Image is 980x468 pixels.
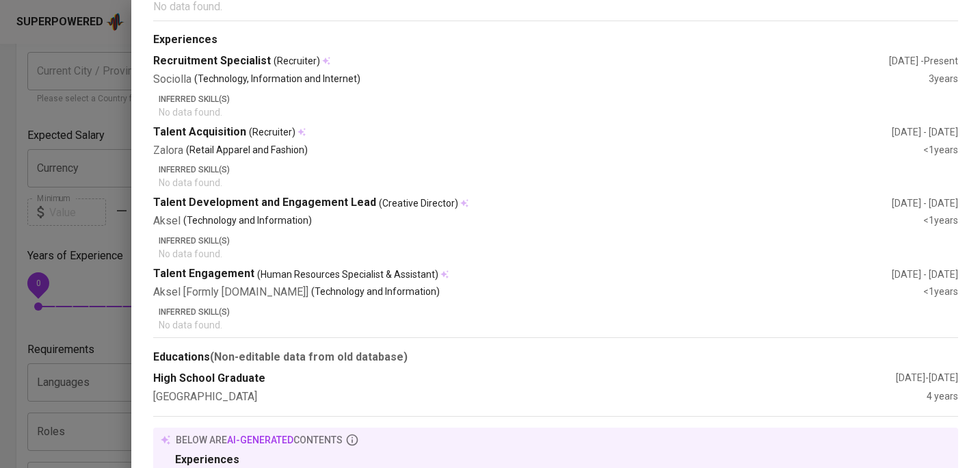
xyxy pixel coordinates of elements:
p: (Technology and Information) [311,285,440,300]
p: (Technology and Information) [183,213,312,229]
span: (Recruiter) [274,54,320,68]
div: Zalora [153,143,923,159]
p: No data found. [159,176,958,190]
div: <1 years [923,285,958,300]
div: [DATE] - [DATE] [892,268,958,281]
p: below are contents [176,433,343,447]
div: Recruitment Specialist [153,53,889,69]
div: Talent Engagement [153,266,892,282]
span: (Creative Director) [379,196,458,210]
span: [DATE] - [DATE] [896,372,958,383]
p: Inferred Skill(s) [159,235,958,247]
b: (Non-editable data from old database) [210,350,408,363]
div: Aksel [153,213,923,229]
div: Aksel [Formly [DOMAIN_NAME]] [153,285,923,300]
p: No data found. [159,105,958,119]
p: (Technology, Information and Internet) [194,72,360,88]
p: Inferred Skill(s) [159,164,958,176]
div: Experiences [175,452,936,468]
div: [GEOGRAPHIC_DATA] [153,389,927,405]
div: <1 years [923,213,958,229]
div: Sociolla [153,72,929,88]
span: AI-generated [227,434,293,445]
div: Talent Development and Engagement Lead [153,195,892,211]
p: Inferred Skill(s) [159,306,958,318]
div: [DATE] - [DATE] [892,196,958,210]
div: 4 years [927,389,958,405]
div: <1 years [923,143,958,159]
div: Talent Acquisition [153,125,892,140]
span: (Human Resources Specialist & Assistant) [257,268,438,281]
div: Experiences [153,32,958,48]
p: Inferred Skill(s) [159,93,958,105]
p: No data found. [159,318,958,332]
div: High School Graduate [153,371,896,387]
p: No data found. [159,247,958,261]
div: [DATE] - Present [889,54,958,68]
span: (Recruiter) [249,125,295,139]
div: Educations [153,349,958,365]
p: (Retail Apparel and Fashion) [186,143,308,159]
div: 3 years [929,72,958,88]
div: [DATE] - [DATE] [892,125,958,139]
